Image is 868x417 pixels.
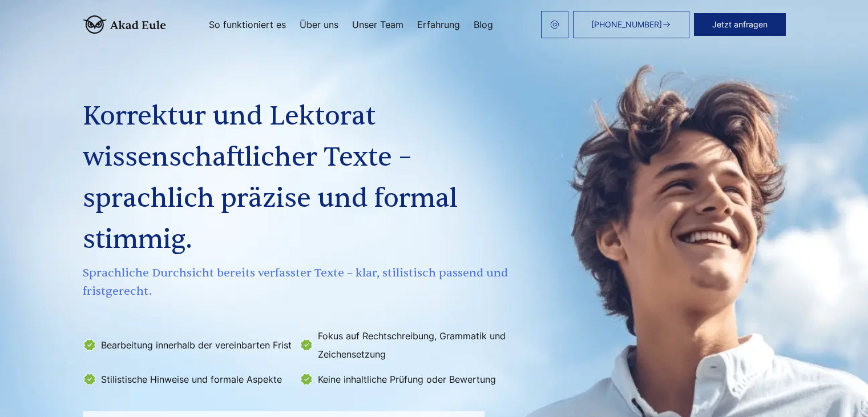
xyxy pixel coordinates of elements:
[83,327,293,363] li: Bearbeitung innerhalb der vereinbarten Frist
[550,20,559,29] img: email
[591,20,662,29] span: [PHONE_NUMBER]
[300,20,338,29] a: Über uns
[83,264,512,300] span: Sprachliche Durchsicht bereits verfasster Texte – klar, stilistisch passend und fristgerecht.
[474,20,493,29] a: Blog
[83,96,512,260] h1: Korrektur und Lektorat wissenschaftlicher Texte – sprachlich präzise und formal stimmig.
[300,327,510,363] li: Fokus auf Rechtschreibung, Grammatik und Zeichensetzung
[417,20,460,29] a: Erfahrung
[694,13,786,36] button: Jetzt anfragen
[300,370,510,388] li: Keine inhaltliche Prüfung oder Bewertung
[83,15,166,34] img: logo
[209,20,286,29] a: So funktioniert es
[352,20,403,29] a: Unser Team
[83,370,293,388] li: Stilistische Hinweise und formale Aspekte
[573,11,689,38] a: [PHONE_NUMBER]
